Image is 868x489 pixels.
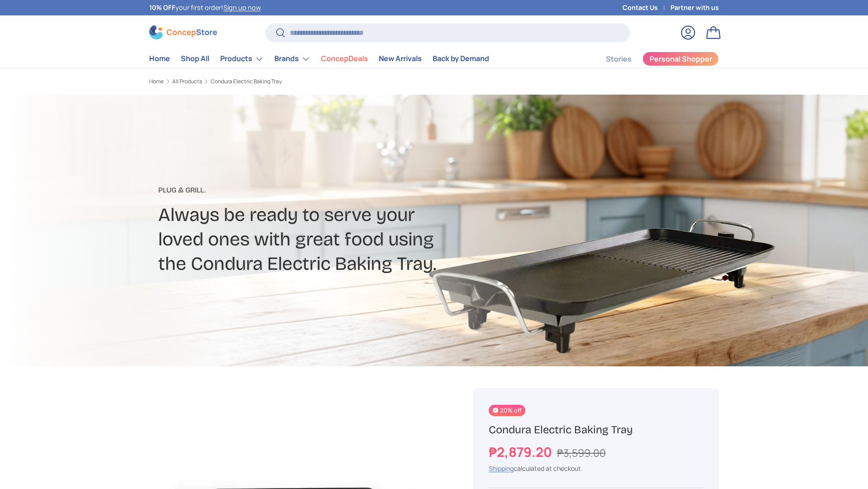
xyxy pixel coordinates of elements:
div: calculated at checkout. [489,464,703,473]
s: ₱3,599.00 [557,446,606,460]
nav: Primary [149,50,489,68]
strong: 10% OFF [149,3,175,12]
p: Plug & Grill. [158,185,505,196]
img: ConcepStore [149,25,217,39]
h2: Always be ready to serve your loved ones with great food using the Condura Electric Baking Tray. [158,203,505,276]
a: ConcepDeals [321,50,368,67]
a: Sign up now [223,3,260,12]
a: Condura Electric Baking Tray [211,79,282,84]
a: New Arrivals [379,50,422,67]
a: Brands [274,50,310,68]
a: All Products [172,79,202,84]
nav: Secondary [584,50,719,68]
h1: Condura Electric Baking Tray [489,423,703,437]
a: Home [149,50,170,67]
p: your first order! . [149,3,262,13]
span: Personal Shopper [650,55,712,62]
a: Stories [606,50,632,68]
a: Shipping [489,464,514,473]
a: Back by Demand [433,50,489,67]
nav: Breadcrumbs [149,77,451,86]
a: Contact Us [623,3,670,13]
a: Shop All [181,50,209,67]
strong: ₱2,879.20 [489,443,554,461]
summary: Brands [269,50,316,68]
summary: Products [215,50,269,68]
a: Personal Shopper [642,52,719,66]
a: Home [149,79,164,84]
a: Products [220,50,264,68]
a: Partner with us [670,3,719,13]
span: 20% off [489,405,525,416]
